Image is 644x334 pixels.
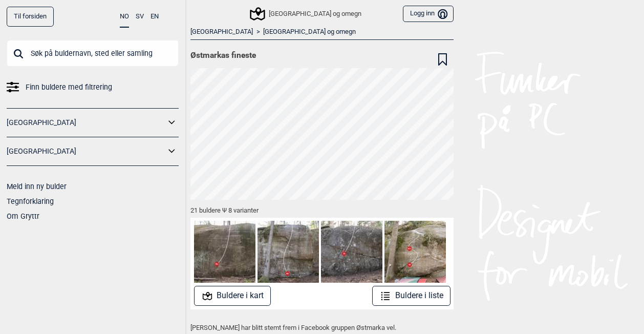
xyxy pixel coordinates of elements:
[403,6,454,23] button: Logg inn
[7,144,165,159] a: [GEOGRAPHIC_DATA]
[120,7,129,28] button: NO
[7,197,54,205] a: Tegnforklaring
[151,7,159,27] button: EN
[7,40,179,67] input: Søk på buldernavn, sted eller samling
[372,286,450,306] button: Buldere i liste
[194,221,255,282] img: Riverdance 200524
[190,200,454,218] div: 21 buldere Ψ 8 varianter
[7,80,179,95] a: Finn buldere med filtrering
[7,212,39,220] a: Om Gryttr
[190,28,253,36] a: [GEOGRAPHIC_DATA]
[136,7,144,27] button: SV
[7,182,67,191] a: Meld inn ny bulder
[7,115,165,130] a: [GEOGRAPHIC_DATA]
[251,8,361,20] div: [GEOGRAPHIC_DATA] og omegn
[321,221,382,282] img: Malcolm X 210508
[263,28,356,36] a: [GEOGRAPHIC_DATA] og omegn
[384,221,446,282] img: Hullet
[26,80,112,95] span: Finn buldere med filtrering
[190,323,454,333] p: [PERSON_NAME] har blitt stemt frem i Facebook gruppen Østmarka vel.
[257,221,319,282] img: Mester Yoda SS 200524
[190,50,256,60] span: Østmarkas fineste
[7,7,54,27] a: Til forsiden
[194,286,271,306] button: Buldere i kart
[256,28,260,36] span: >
